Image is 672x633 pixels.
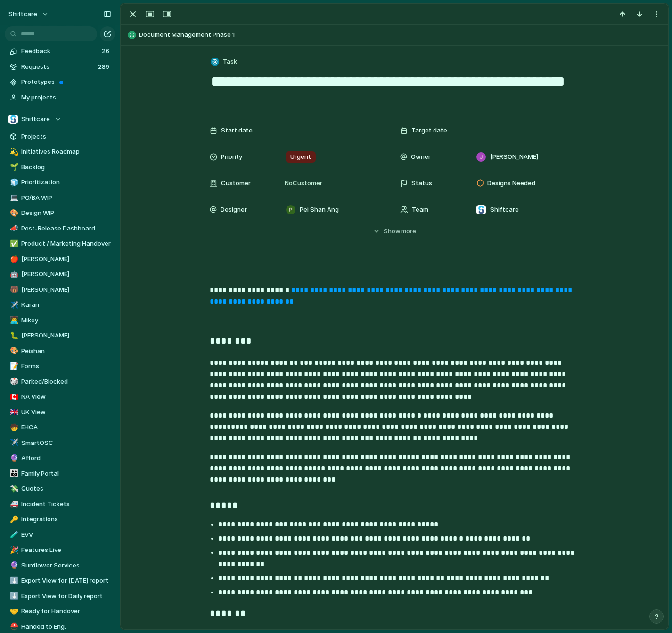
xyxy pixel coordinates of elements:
[10,392,16,403] div: 🇨🇦
[490,152,538,162] span: [PERSON_NAME]
[125,27,664,42] button: Document Management Phase 1
[8,285,18,295] button: 🐻
[8,561,18,570] button: 🔮
[21,62,95,72] span: Requests
[8,377,18,386] button: 🎲
[21,132,112,141] span: Projects
[102,47,111,56] span: 26
[8,224,18,233] button: 📣
[139,30,664,40] span: Document Management Phase 1
[5,313,115,328] a: 👨‍💻Mikey
[10,407,16,418] div: 🇬🇧
[21,408,112,417] span: UK View
[5,436,115,450] div: ✈️SmartOSC
[210,223,579,240] button: Showmore
[10,529,16,540] div: 🧪
[21,316,112,325] span: Mikey
[5,543,115,557] a: 🎉Features Live
[5,482,115,496] div: 💸Quotes
[21,530,112,540] span: EVV
[5,191,115,205] a: 💻PO/BA WIP
[21,346,112,356] span: Peishan
[21,592,112,601] span: Export View for Daily report
[10,269,16,280] div: 🤖
[411,152,431,162] span: Owner
[5,467,115,481] a: 👪Family Portal
[5,298,115,312] a: ✈️Karan
[10,238,16,249] div: ✅
[5,574,115,588] a: ⬇️Export View for [DATE] report
[21,224,112,233] span: Post-Release Dashboard
[10,192,16,203] div: 💻
[8,530,18,540] button: 🧪
[21,423,112,432] span: EHCA
[5,90,115,105] a: My projects
[5,405,115,419] div: 🇬🇧UK View
[8,484,18,493] button: 💸
[8,500,18,509] button: 🚑
[5,528,115,542] a: 🧪EVV
[8,163,18,172] button: 🌱
[300,205,339,214] span: Pei Shan Ang
[21,208,112,218] span: Design WIP
[8,408,18,417] button: 🇬🇧
[10,345,16,356] div: 🎨
[5,559,115,573] a: 🔮Sunflower Services
[411,179,432,188] span: Status
[10,514,16,525] div: 🔑
[21,300,112,310] span: Karan
[21,515,112,524] span: Integrations
[8,469,18,478] button: 👪
[8,9,37,19] span: shiftcare
[21,178,112,187] span: Prioritization
[5,420,115,435] a: 🧒EHCA
[5,375,115,389] a: 🎲Parked/Blocked
[8,346,18,356] button: 🎨
[8,453,18,463] button: 🔮
[21,469,112,478] span: Family Portal
[5,175,115,189] a: 🧊Prioritization
[21,47,99,56] span: Feedback
[412,205,428,214] span: Team
[5,344,115,358] a: 🎨Peishan
[5,75,115,89] a: Prototypes
[221,152,242,162] span: Priority
[411,126,447,135] span: Target date
[10,575,16,586] div: ⬇️
[5,44,115,58] a: Feedback26
[5,237,115,251] a: ✅Product / Marketing Handover
[21,377,112,386] span: Parked/Blocked
[8,270,18,279] button: 🤖
[487,179,535,188] span: Designs Needed
[223,57,237,66] span: Task
[8,392,18,402] button: 🇨🇦
[21,500,112,509] span: Incident Tickets
[10,361,16,372] div: 📝
[490,205,519,214] span: Shiftcare
[10,621,16,632] div: ⛑️
[10,330,16,341] div: 🐛
[5,359,115,373] a: 📝Forms
[5,222,115,236] a: 📣Post-Release Dashboard
[21,607,112,616] span: Ready for Handover
[5,329,115,343] div: 🐛[PERSON_NAME]
[401,227,416,236] span: more
[21,453,112,463] span: Afford
[21,576,112,585] span: Export View for [DATE] report
[8,515,18,524] button: 🔑
[5,497,115,511] a: 🚑Incident Tickets
[5,145,115,159] div: 💫Initiatives Roadmap
[221,126,253,135] span: Start date
[10,591,16,601] div: ⬇️
[5,160,115,174] div: 🌱Backlog
[21,77,112,87] span: Prototypes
